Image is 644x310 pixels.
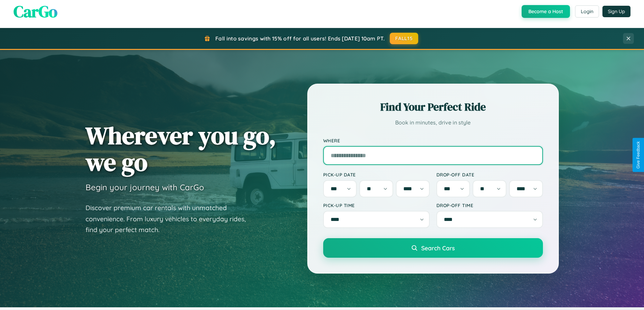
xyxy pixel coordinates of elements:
p: Book in minutes, drive in style [323,118,543,128]
p: Discover premium car rentals with unmatched convenience. From luxury vehicles to everyday rides, ... [86,202,255,235]
h3: Begin your journey with CarGo [86,182,204,192]
button: Login [575,5,599,18]
label: Pick-up Date [323,172,430,177]
label: Pick-up Time [323,202,430,208]
button: Search Cars [323,238,543,258]
label: Drop-off Date [436,172,543,177]
div: Give Feedback [636,141,641,169]
label: Drop-off Time [436,202,543,208]
button: Become a Host [522,5,570,18]
h1: Wherever you go, we go [86,122,276,175]
h2: Find Your Perfect Ride [323,100,543,114]
label: Where [323,138,543,143]
span: Search Cars [421,244,455,252]
button: FALL15 [390,33,418,44]
span: Fall into savings with 15% off for all users! Ends [DATE] 10am PT. [215,35,385,42]
span: CarGo [14,0,57,23]
button: Sign Up [602,6,630,17]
